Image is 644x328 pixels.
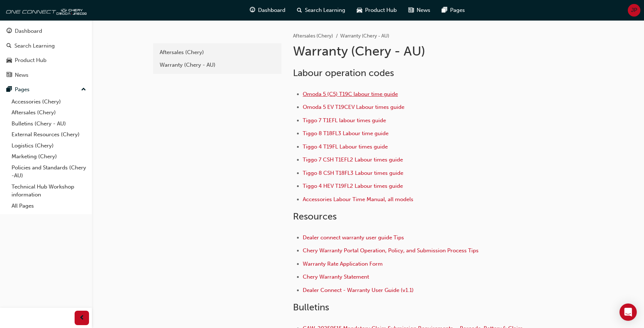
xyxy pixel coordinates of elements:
[450,6,465,14] span: Pages
[15,27,42,35] div: Dashboard
[436,3,471,18] a: pages-iconPages
[15,56,46,65] div: Product Hub
[305,6,345,14] span: Search Learning
[303,183,403,189] a: Tiggo 4 HEV T19FL2 Labour times guide
[244,3,291,18] a: guage-iconDashboard
[293,211,337,222] span: Resources
[303,143,388,150] a: Tiggo 4 T19FL Labour times guide
[351,3,403,18] a: car-iconProduct Hub
[15,71,28,79] div: News
[9,129,89,140] a: External Resources (Chery)
[303,287,414,293] a: Dealer Connect - Warranty User Guide (v1.1)
[340,32,389,40] li: Warranty (Chery - AU)
[3,54,89,67] a: Product Hub
[293,67,394,79] span: Labour operation codes
[303,156,403,163] a: Tiggo 7 CSH T1EFL2 Labour times guide
[14,42,55,50] div: Search Learning
[9,140,89,151] a: Logistics (Chery)
[628,4,640,17] button: JP
[365,6,397,14] span: Product Hub
[6,28,12,35] span: guage-icon
[303,117,386,124] a: Tiggo 7 T1EFL labour times guide
[417,6,430,14] span: News
[9,96,89,107] a: Accessories (Chery)
[6,43,12,49] span: search-icon
[6,57,12,64] span: car-icon
[6,87,12,93] span: pages-icon
[250,6,255,15] span: guage-icon
[9,181,89,200] a: Technical Hub Workshop information
[3,68,89,82] a: News
[3,83,89,96] button: Pages
[303,234,404,241] a: Dealer connect warranty user guide Tips
[79,314,85,323] span: prev-icon
[403,3,436,18] a: news-iconNews
[156,46,279,59] a: Aftersales (Chery)
[9,162,89,181] a: Policies and Standards (Chery -AU)
[9,200,89,212] a: All Pages
[15,85,30,94] div: Pages
[357,6,362,15] span: car-icon
[293,33,333,39] a: Aftersales (Chery)
[9,107,89,118] a: Aftersales (Chery)
[3,23,89,83] button: DashboardSearch LearningProduct HubNews
[303,274,369,280] a: Chery Warranty Statement
[258,6,285,14] span: Dashboard
[631,6,637,14] span: JP
[408,6,414,15] span: news-icon
[619,303,637,321] div: Open Intercom Messenger
[9,151,89,162] a: Marketing (Chery)
[303,261,383,267] a: Warranty Rate Application Form
[3,39,89,53] a: Search Learning
[303,247,479,254] a: Chery Warranty Portal Operation, Policy, and Submission Process Tips
[293,302,329,313] span: Bulletins
[293,43,529,59] h1: Warranty (Chery - AU)
[303,130,388,137] a: Tiggo 8 T18FL3 Labour time guide
[4,3,86,17] img: oneconnect
[160,48,275,57] div: Aftersales (Chery)
[81,85,86,94] span: up-icon
[160,61,275,69] div: Warranty (Chery - AU)
[297,6,302,15] span: search-icon
[291,3,351,18] a: search-iconSearch Learning
[442,6,447,15] span: pages-icon
[303,91,398,97] a: Omoda 5 (C5) T19C labour time guide
[6,72,12,79] span: news-icon
[9,118,89,129] a: Bulletins (Chery - AU)
[303,196,413,203] a: Accessories Labour Time Manual, all models
[3,25,89,38] a: Dashboard
[303,170,403,176] a: Tiggo 8 CSH T18FL3 Labour times guide
[156,59,279,71] a: Warranty (Chery - AU)
[303,104,404,110] a: Omoda 5 EV T19CEV Labour times guide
